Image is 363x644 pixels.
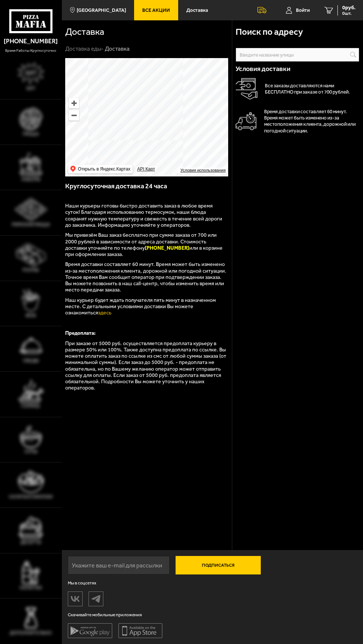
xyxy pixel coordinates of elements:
span: Наш курьер будет ждать получателя пять минут в назначенном месте. С детальными условиями доставки... [65,297,216,316]
span: Горячее [21,404,40,408]
h1: Доставка [65,27,130,37]
h3: Поиск по адресу [236,28,303,37]
span: Роллы [23,268,39,272]
span: Наборы [21,177,40,182]
span: Пицца [23,132,39,136]
span: Дополнительно [10,631,52,635]
img: Автомобиль доставки [236,112,257,130]
h3: Круглосуточная доставка 24 часа [65,183,228,193]
ymaps: Открыть в Яндекс.Картах [68,165,133,173]
img: vk [68,592,82,605]
span: Хит [26,86,36,91]
input: Введите название улицы [236,48,359,62]
span: Время доставки составляет 60 минут. Время может быть изменено из-за местоположения клиента, дорож... [65,261,226,293]
span: Доставка [186,8,208,13]
span: Напитки [20,586,42,590]
span: Войти [296,8,310,13]
span: Наши курьеры готовы быстро доставить заказ в любое время суток! Благодаря использованию термосумо... [65,203,222,228]
p: Все заказы доставляются нами БЕСПЛАТНО при заказе от 700 рублей. [265,82,360,95]
span: Скачивайте мобильные приложения [68,612,163,617]
img: tg [89,592,103,605]
span: При заказе от 5000 руб. осуществляется предоплата курьеру в размере 50% или 100%. Также доступна ... [65,340,226,391]
ymaps: Открыть в Яндекс.Картах [78,165,130,173]
h3: Условия доставки [236,65,359,72]
div: Доставка [105,45,130,53]
span: 0 шт. [342,11,356,16]
a: API Карт [136,166,156,172]
a: Доставка еды- [65,45,104,52]
span: Римская пицца [12,222,50,227]
b: Предоплата: [65,330,96,336]
span: 0 руб. [342,5,356,10]
span: Супы [24,449,37,454]
span: Мы в соцсетях [68,580,163,586]
b: [PHONE_NUMBER] [145,245,189,251]
span: WOK [26,313,36,318]
p: Время доставки составляет 60 минут. Время может быть изменено из-за местоположения клиента, дорож... [264,108,360,134]
img: Оплата доставки [236,78,257,100]
button: Подписаться [176,556,261,574]
a: здесь [98,310,111,316]
a: Условия использования [180,168,226,172]
input: Укажите ваш e-mail для рассылки [68,556,170,574]
span: Все Акции [142,8,170,13]
span: Салаты и закуски [9,495,53,499]
span: Десерты [20,540,41,544]
span: Мы привезём Ваш заказ бесплатно при сумме заказа от 700 или 2000 рублей в зависимости от адреса д... [65,232,223,257]
span: Обеды [23,358,39,363]
span: [GEOGRAPHIC_DATA] [77,8,126,13]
